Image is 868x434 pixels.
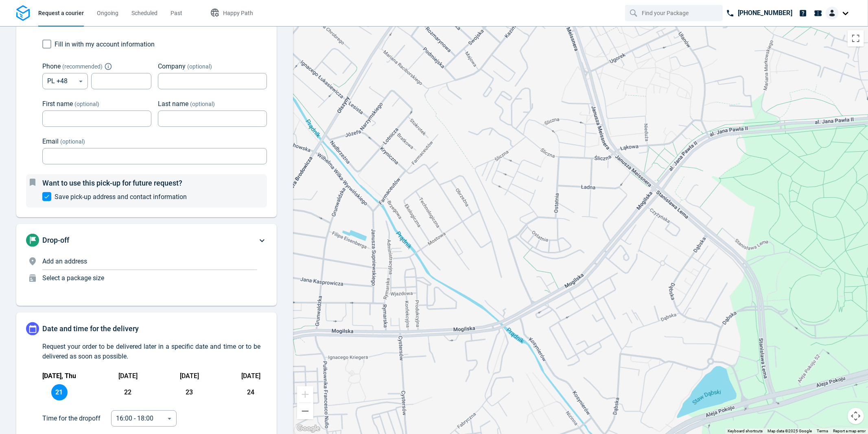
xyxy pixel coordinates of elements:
[38,10,84,16] span: Request a courier
[60,138,85,145] span: (optional)
[42,62,61,70] span: Phone
[42,324,139,333] span: Date and time for the delivery
[833,429,866,433] a: Report a map error
[190,101,215,107] span: (optional)
[848,30,864,46] button: Toggle fullscreen view
[295,423,322,434] img: Google
[817,429,828,433] a: Terms
[120,384,136,401] span: 22
[55,40,155,48] span: Fill in with my account information
[62,63,103,70] span: ( recommended )
[51,384,68,401] span: 21
[158,100,188,108] span: Last name
[42,236,69,244] span: Drop-off
[297,403,313,419] button: Zoom out
[42,73,88,89] div: PL +48
[158,62,186,70] span: Company
[181,384,198,401] span: 23
[187,63,212,70] span: (optional)
[826,7,839,20] img: Client
[728,428,763,434] button: Keyboard shortcuts
[243,384,259,401] span: 24
[738,8,792,18] p: [PHONE_NUMBER]
[42,414,108,423] span: Time for the dropoff
[180,371,199,381] p: [DATE]
[42,371,76,381] p: [DATE], Thu
[118,371,138,381] p: [DATE]
[171,10,182,16] span: Past
[131,10,157,16] span: Scheduled
[241,371,260,381] p: [DATE]
[42,100,73,108] span: First name
[16,224,277,306] div: Drop-offAdd an addressSelect a package size
[42,179,182,187] span: Want to use this pick-up for future request?
[848,408,864,424] button: Map camera controls
[106,64,111,69] button: Explain "Recommended"
[116,414,164,423] div: 16:00 - 18:00
[55,193,187,201] span: Save pick-up address and contact information
[42,257,87,265] span: Add an address
[97,10,118,16] span: Ongoing
[16,5,30,21] img: Logo
[642,5,708,21] input: Find your Package
[723,5,796,21] a: [PHONE_NUMBER]
[74,101,99,107] span: (optional)
[223,10,253,16] span: Happy Path
[42,343,260,360] span: Request your order to be delivered later in a specific date and time or to be delivered as soon a...
[297,386,313,403] button: Zoom in
[42,137,59,145] span: Email
[42,274,104,282] span: Select a package size
[767,429,812,433] span: Map data ©2025 Google
[295,423,322,434] a: Open this area in Google Maps (opens a new window)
